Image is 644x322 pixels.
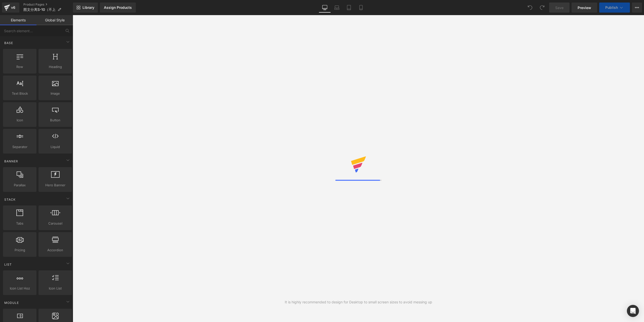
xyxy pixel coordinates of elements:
[23,8,56,12] span: 图文分离S-10（不上
[4,262,12,267] span: List
[2,3,19,13] a: v6
[5,118,35,123] span: Icon
[5,144,35,150] span: Separator
[537,3,547,13] button: Redo
[578,5,591,10] span: Preview
[36,15,73,25] a: Global Style
[4,197,16,202] span: Stack
[40,221,70,226] span: Carousel
[632,3,642,13] button: More
[83,5,94,10] span: Library
[40,144,70,150] span: Liquid
[627,305,639,317] div: Open Intercom Messenger
[285,299,432,305] div: It is highly recommended to design for Desktop to small screen sizes to avoid messing up
[5,64,35,69] span: Row
[5,183,35,188] span: Parallax
[5,221,35,226] span: Tabs
[40,183,70,188] span: Hero Banner
[572,3,597,13] a: Preview
[4,300,19,305] span: Module
[23,3,73,7] a: Product Pages
[40,118,70,123] span: Button
[73,3,98,13] a: New Library
[4,41,14,45] span: Base
[40,247,70,253] span: Accordion
[40,64,70,69] span: Heading
[4,159,19,164] span: Banner
[605,6,618,10] span: Publish
[599,3,630,13] button: Publish
[40,286,70,291] span: Icon List
[319,3,331,13] a: Desktop
[355,3,367,13] a: Mobile
[40,91,70,96] span: Image
[343,3,355,13] a: Tablet
[10,4,16,11] div: v6
[5,286,35,291] span: Icon List Hoz
[525,3,535,13] button: Undo
[555,5,563,10] span: Save
[331,3,343,13] a: Laptop
[5,91,35,96] span: Text Block
[104,6,132,10] div: Assign Products
[5,247,35,253] span: Pricing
